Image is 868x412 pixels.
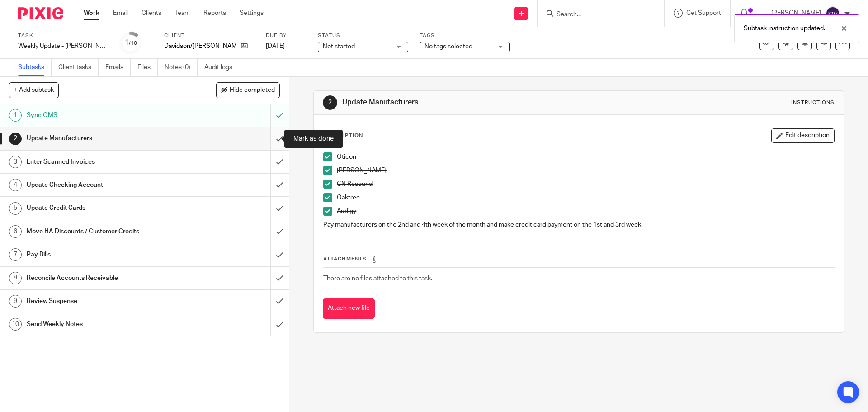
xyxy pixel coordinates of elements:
[113,9,128,18] a: Email
[826,6,840,21] img: svg%3E
[27,294,183,308] h1: Review Suspense
[27,109,183,122] h1: Sync OMS
[203,9,226,18] a: Reports
[58,59,99,76] a: Client tasks
[204,59,239,76] a: Audit logs
[342,98,598,107] h1: Update Manufacturers
[27,271,183,285] h1: Reconcile Accounts Receivable
[9,225,22,238] div: 6
[27,225,183,238] h1: Move HA Discounts / Customer Credits
[425,43,472,50] span: No tags selected
[9,82,59,98] button: + Add subtask
[142,9,161,18] a: Clients
[27,155,183,169] h1: Enter Scanned Invoices
[337,207,834,216] p: Audigy
[9,179,22,191] div: 4
[18,42,108,51] div: Weekly Update - Davidson-Calkins
[240,9,264,18] a: Settings
[337,166,834,175] p: [PERSON_NAME]
[18,59,52,76] a: Subtasks
[323,132,363,139] p: Description
[137,59,158,76] a: Files
[27,201,183,215] h1: Update Credit Cards
[105,59,131,76] a: Emails
[9,295,22,308] div: 9
[318,32,408,39] label: Status
[18,32,108,39] label: Task
[323,220,834,229] p: Pay manufacturers on the 2nd and 4th week of the month and make credit card payment on the 1st an...
[84,9,99,18] a: Work
[9,248,22,261] div: 7
[323,298,375,319] button: Attach new file
[771,128,835,143] button: Edit description
[165,59,198,76] a: Notes (0)
[27,248,183,261] h1: Pay Bills
[420,32,510,39] label: Tags
[337,180,834,189] p: GN Resound
[323,256,367,261] span: Attachments
[18,42,108,51] div: Weekly Update - [PERSON_NAME]
[164,42,236,51] p: Davidson/[PERSON_NAME]
[9,133,22,145] div: 2
[216,82,280,98] button: Hide completed
[337,193,834,202] p: Oaktree
[9,156,22,168] div: 3
[27,317,183,331] h1: Send Weekly Notes
[337,152,834,161] p: Oticon
[323,275,432,282] span: There are no files attached to this task.
[125,38,137,48] div: 1
[27,178,183,192] h1: Update Checking Account
[9,318,22,331] div: 10
[9,109,22,122] div: 1
[266,43,285,49] span: [DATE]
[129,41,137,46] small: /10
[323,95,337,110] div: 2
[266,32,307,39] label: Due by
[230,87,275,94] span: Hide completed
[744,24,825,33] p: Subtask instruction updated.
[9,202,22,215] div: 5
[323,43,355,50] span: Not started
[164,32,255,39] label: Client
[27,132,183,145] h1: Update Manufacturers
[175,9,190,18] a: Team
[791,99,835,106] div: Instructions
[9,272,22,284] div: 8
[18,7,63,19] img: Pixie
